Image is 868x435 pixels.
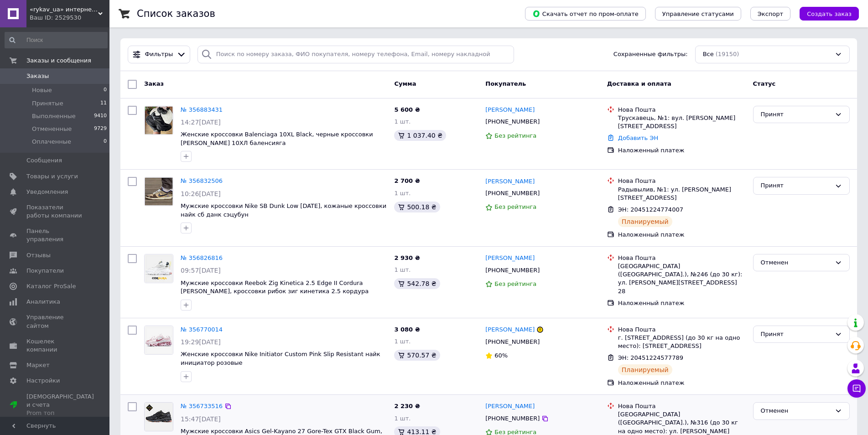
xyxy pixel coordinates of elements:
div: 1 037.40 ₴ [394,130,446,141]
span: Показатели работы компании [26,203,84,220]
a: Фото товару [144,254,173,283]
div: Нова Пошта [618,106,746,114]
div: Планируемый [618,364,672,375]
a: Женские кроссовки Balenciaga 10XL Black, черные кроссовки [PERSON_NAME] 10ХЛ баленсияга [181,131,373,146]
span: (19150) [716,51,739,57]
div: [PHONE_NUMBER] [483,187,541,199]
a: № 356770014 [181,326,223,333]
span: Заказы и сообщения [26,57,91,65]
span: 5 600 ₴ [394,106,420,113]
span: 1 шт. [394,118,411,125]
a: Фото товару [144,326,173,355]
div: Принят [761,330,831,339]
span: ЭН: 20451224774007 [618,206,683,213]
span: Доставка и оплата [607,80,671,87]
span: 0 [104,86,107,94]
span: Заказы [26,72,49,80]
img: Фото товару [145,254,173,283]
div: Prom топ [26,409,94,417]
span: Принятые [32,99,63,108]
span: 09:57[DATE] [181,267,221,274]
a: Добавить ЭН [618,135,658,141]
span: Скачать отчет по пром-оплате [532,10,639,18]
span: 19:29[DATE] [181,338,221,346]
div: Ваш ID: 2529530 [30,14,109,22]
div: Планируемый [618,216,672,227]
span: 9729 [94,125,107,133]
a: Фото товару [144,402,173,431]
span: Заказ [144,80,164,87]
div: 542.78 ₴ [394,278,440,289]
span: Управление статусами [662,10,734,17]
span: Сумма [394,80,416,87]
img: Фото товару [145,106,173,135]
span: 2 700 ₴ [394,177,420,184]
span: Маркет [26,361,50,369]
a: [PERSON_NAME] [485,254,535,263]
a: № 356832506 [181,177,223,184]
a: № 356826816 [181,254,223,261]
a: Создать заказ [790,10,859,17]
div: Нова Пошта [618,254,746,262]
div: [PHONE_NUMBER] [483,336,541,348]
span: 9410 [94,112,107,120]
div: Отменен [761,406,831,416]
a: [PERSON_NAME] [485,326,535,334]
span: Кошелек компании [26,337,84,354]
a: Мужские кроссовки Nike SB Dunk Low [DATE], кожаные кроссовки найк сб данк сэцубун [181,202,386,218]
span: 11 [100,99,107,108]
span: 10:26[DATE] [181,190,221,197]
span: 3 080 ₴ [394,326,420,333]
span: Уведомления [26,188,68,196]
span: Аналитика [26,298,60,306]
div: Нова Пошта [618,326,746,334]
span: Покупатель [485,80,526,87]
span: Панель управления [26,227,84,243]
button: Экспорт [750,7,790,21]
span: Оплаченные [32,138,71,146]
span: Отзывы [26,251,51,259]
span: Товары и услуги [26,172,78,181]
div: Нова Пошта [618,177,746,185]
span: 1 шт. [394,266,411,273]
div: Наложенный платеж [618,379,746,387]
button: Управление статусами [655,7,741,21]
span: Отмененные [32,125,72,133]
img: Фото товару [145,326,173,354]
span: 2 930 ₴ [394,254,420,261]
a: Женские кроссовки Nike Initiator Custom Pink Slip Resistant найк инициатор розовые [181,351,380,366]
span: Без рейтинга [494,203,536,210]
div: г. [STREET_ADDRESS] (до 30 кг на одно место): [STREET_ADDRESS] [618,334,746,350]
span: Без рейтинга [494,132,536,139]
span: Настройки [26,377,60,385]
a: [PERSON_NAME] [485,106,535,114]
span: 0 [104,138,107,146]
span: Все [703,50,714,59]
span: 60% [494,352,508,359]
img: Фото товару [145,177,173,206]
span: «rykav_ua» интернет магазин одежды и обуви [30,5,98,14]
div: [PHONE_NUMBER] [483,264,541,276]
a: [PERSON_NAME] [485,402,535,411]
div: Трускавець, №1: вул. [PERSON_NAME][STREET_ADDRESS] [618,114,746,130]
span: 1 шт. [394,190,411,197]
button: Чат с покупателем [847,379,866,398]
span: [DEMOGRAPHIC_DATA] и счета [26,393,94,418]
span: Без рейтинга [494,280,536,287]
span: 15:47[DATE] [181,415,221,423]
a: [PERSON_NAME] [485,177,535,186]
span: Покупатели [26,267,64,275]
div: Наложенный платеж [618,231,746,239]
div: 570.57 ₴ [394,350,440,361]
div: Наложенный платеж [618,146,746,155]
a: Мужские кроссовки Reebok Zig Kinetica 2.5 Edge II Cordura [PERSON_NAME], кроссовки рибок зиг кине... [181,280,369,295]
span: ЭН: 20451224577789 [618,354,683,361]
div: Отменен [761,258,831,268]
div: Наложенный платеж [618,299,746,307]
span: 1 шт. [394,415,411,422]
input: Поиск [5,32,108,48]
